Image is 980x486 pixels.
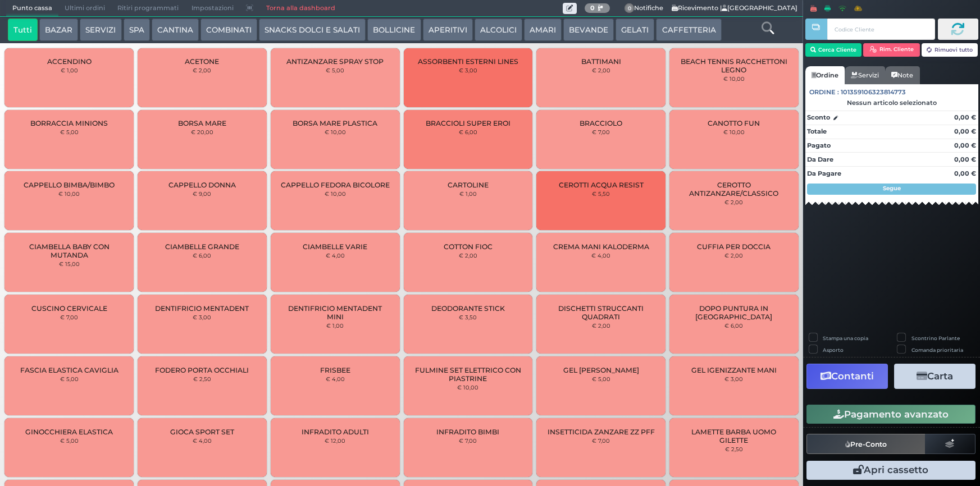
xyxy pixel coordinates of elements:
[806,364,888,389] button: Contanti
[6,1,58,16] span: Punto cassa
[954,113,976,121] strong: 0,00 €
[679,304,789,321] span: DOPO PUNTURA IN [GEOGRAPHIC_DATA]
[459,67,477,74] small: € 3,00
[697,242,771,251] span: CUFFIA PER DOCCIA
[807,169,841,177] strong: Da Pagare
[592,190,610,197] small: € 5,50
[20,366,118,374] span: FASCIA ELASTICA CAVIGLIA
[459,190,477,197] small: € 1,00
[185,57,219,66] span: ACETONE
[47,57,92,66] span: ACCENDINO
[193,437,212,444] small: € 4,00
[39,19,78,41] button: BAZAR
[58,1,111,16] span: Ultimi ordini
[31,304,107,313] span: CUSCINO CERVICALE
[805,66,845,84] a: Ordine
[24,181,115,189] span: CAPPELLO BIMBA/BIMBO
[459,437,477,444] small: € 7,00
[165,242,239,251] span: CIAMBELLE GRANDE
[546,304,656,321] span: DISCHETTI STRUCCANTI QUADRATI
[259,1,341,16] a: Torna alla dashboard
[459,252,477,259] small: € 2,00
[418,57,518,66] span: ASSORBENTI ESTERNI LINES
[475,19,522,41] button: ALCOLICI
[592,437,610,444] small: € 7,00
[807,155,833,163] strong: Da Dare
[124,19,150,41] button: SPA
[111,1,185,16] span: Ritiri programmati
[413,366,523,383] span: FULMINE SET ELETTRICO CON PIASTRINE
[170,428,234,436] span: GIOCA SPORT SET
[457,384,478,391] small: € 10,00
[155,366,249,374] span: FODERO PORTA OCCHIALI
[922,43,978,57] button: Rimuovi tutto
[185,1,240,16] span: Impostazioni
[367,19,421,41] button: BOLLICINE
[553,242,649,251] span: CREMA MANI KALODERMA
[459,129,477,135] small: € 6,00
[807,113,830,122] strong: Sconto
[563,19,614,41] button: BEVANDE
[827,19,935,40] input: Codice Cliente
[459,314,477,320] small: € 3,50
[894,364,976,389] button: Carta
[724,252,743,259] small: € 2,00
[592,67,610,74] small: € 2,00
[580,119,622,127] span: BRACCIOLO
[152,19,199,41] button: CANTINA
[592,322,610,329] small: € 2,00
[320,366,350,374] span: FRISBEE
[806,461,976,480] button: Apri cassetto
[807,141,831,149] strong: Pagato
[426,119,510,127] span: BRACCIOLI SUPER EROI
[724,199,743,205] small: € 2,00
[431,304,505,313] span: DEODORANTE STICK
[883,185,901,192] strong: Segue
[281,181,390,189] span: CAPPELLO FEDORA BICOLORE
[885,66,919,84] a: Note
[191,129,213,135] small: € 20,00
[326,322,344,329] small: € 1,00
[954,141,976,149] strong: 0,00 €
[448,181,489,189] span: CARTOLINE
[863,43,920,57] button: Rim. Cliente
[14,242,124,259] span: CIAMBELLA BABY CON MUTANDA
[193,190,211,197] small: € 9,00
[724,322,743,329] small: € 6,00
[806,434,926,454] button: Pre-Conto
[625,3,635,13] span: 0
[590,4,595,12] b: 0
[911,334,960,342] label: Scontrino Parlante
[59,260,80,267] small: € 15,00
[303,242,367,251] span: CIAMBELLE VARIE
[581,57,621,66] span: BATTIMANI
[30,119,108,127] span: BORRACCIA MINIONS
[155,304,249,313] span: DENTIFRICIO MENTADENT
[954,155,976,163] strong: 0,00 €
[436,428,499,436] span: INFRADITO BIMBI
[725,446,743,452] small: € 2,50
[656,19,721,41] button: CAFFETTERIA
[60,314,78,320] small: € 7,00
[954,127,976,135] strong: 0,00 €
[60,129,79,135] small: € 5,00
[723,129,745,135] small: € 10,00
[325,190,346,197] small: € 10,00
[302,428,369,436] span: INFRADITO ADULTI
[25,428,113,436] span: GINOCCHIERA ELASTICA
[193,375,211,382] small: € 2,50
[193,314,211,320] small: € 3,00
[58,190,80,197] small: € 10,00
[954,169,976,177] strong: 0,00 €
[326,375,345,382] small: € 4,00
[60,375,79,382] small: € 5,00
[325,129,346,135] small: € 10,00
[823,346,844,354] label: Asporto
[911,346,963,354] label: Comanda prioritaria
[60,437,79,444] small: € 5,00
[8,19,38,41] button: Tutti
[679,181,789,198] span: CEROTTO ANTIZANZARE/CLASSICO
[809,88,839,97] span: Ordine :
[259,19,366,41] button: SNACKS DOLCI E SALATI
[679,57,789,74] span: BEACH TENNIS RACCHETTONI LEGNO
